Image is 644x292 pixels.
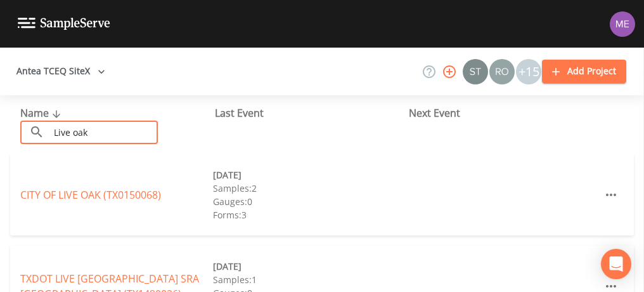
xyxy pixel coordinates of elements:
div: Last Event [215,105,409,121]
div: Samples: 1 [213,273,406,286]
div: Samples: 2 [213,182,406,195]
button: Antea TCEQ SiteX [11,60,110,83]
span: Name [20,106,64,120]
div: Next Event [409,105,603,121]
div: Open Intercom Messenger [601,249,631,279]
div: +15 [516,59,541,84]
div: [DATE] [213,260,406,273]
div: Rodolfo Ramirez [489,59,515,84]
img: 7e5c62b91fde3b9fc00588adc1700c9a [489,59,515,84]
img: c0670e89e469b6405363224a5fca805c [463,59,488,84]
a: CITY OF LIVE OAK (TX0150068) [20,188,161,202]
div: Forms: 3 [213,208,406,222]
div: Stan Porter [462,59,489,84]
input: Search Projects [49,121,158,144]
button: Add Project [542,60,626,83]
div: Gauges: 0 [213,195,406,208]
img: d4d65db7c401dd99d63b7ad86343d265 [610,11,635,37]
img: logo [18,18,110,30]
div: [DATE] [213,168,406,182]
